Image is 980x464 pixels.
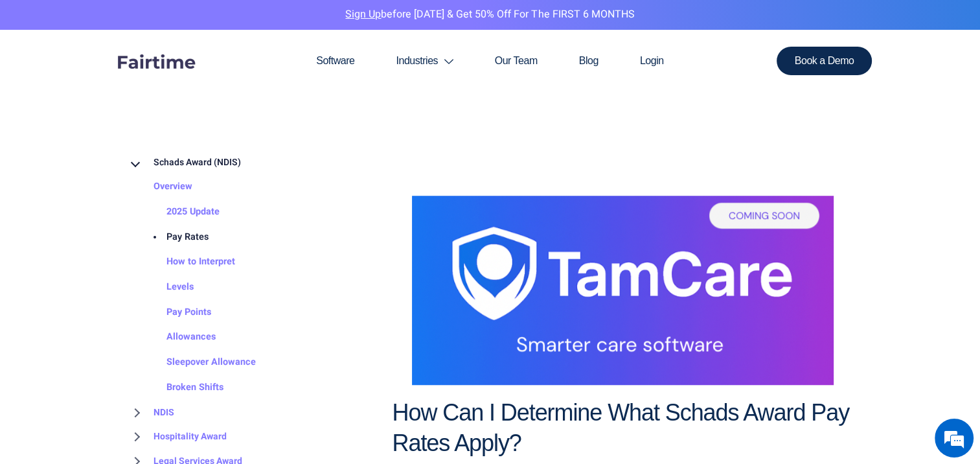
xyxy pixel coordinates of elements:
[474,30,558,92] a: Our Team
[128,175,192,200] a: Overview
[10,6,970,23] p: before [DATE] & Get 50% Off for the FIRST 6 MONTHS
[128,400,174,425] a: NDIS
[141,351,256,376] a: Sleepover Allowance
[141,250,235,275] a: How to Interpret
[141,325,216,351] a: Allowances
[375,30,473,92] a: Industries
[393,398,853,459] h2: How Can I Determine What Schads Award Pay Rates Apply?
[558,30,619,92] a: Blog
[141,200,220,225] a: 2025 Update
[795,56,854,66] span: Book a Demo
[128,424,227,449] a: Hospitality Award
[777,47,872,75] a: Book a Demo
[141,375,223,400] a: Broken Shifts
[141,225,209,250] a: Pay Rates
[128,150,241,175] a: Schads Award (NDIS)
[619,30,685,92] a: Login
[141,300,211,325] a: Pay Points
[141,275,194,300] a: Levels
[295,30,375,92] a: Software
[345,6,381,22] a: Sign Up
